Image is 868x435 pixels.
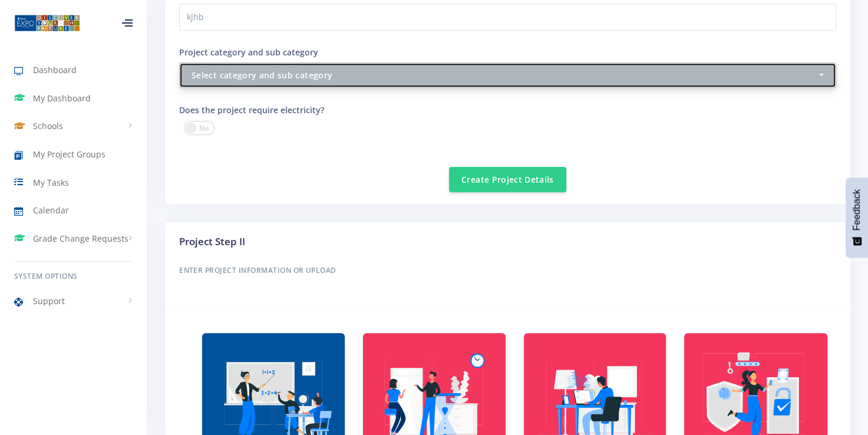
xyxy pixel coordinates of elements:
[449,167,566,192] button: Create Project Details
[33,204,69,216] span: Calendar
[179,234,836,249] h3: Project Step II
[179,4,836,31] input: Title
[14,14,80,32] img: ...
[33,295,65,307] span: Support
[852,189,862,230] span: Feedback
[33,64,77,76] span: Dashboard
[33,120,63,132] span: Schools
[33,232,128,245] span: Grade Change Requests
[179,263,836,278] h6: Enter Project Information or Upload
[179,62,836,88] button: Select category and sub category
[33,92,91,104] span: My Dashboard
[33,148,105,160] span: My Project Groups
[179,104,324,116] label: Does the project require electricity?
[846,177,868,258] button: Feedback - Show survey
[14,271,133,282] h6: System Options
[179,46,318,58] label: Project category and sub category
[33,176,69,189] span: My Tasks
[192,69,817,81] div: Select category and sub category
